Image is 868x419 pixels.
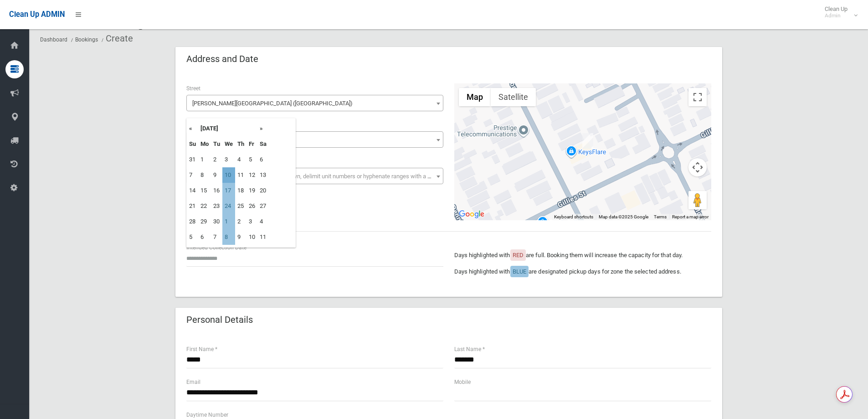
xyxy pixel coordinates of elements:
[688,191,707,209] button: Drag Pegman onto the map to open Street View
[211,167,222,183] td: 9
[198,214,211,229] td: 29
[257,229,269,245] td: 11
[189,134,441,146] span: 70
[222,229,235,245] td: 8
[454,266,711,277] p: Days highlighted with are designated pickup days for zone the selected address.
[198,183,211,198] td: 15
[257,183,269,198] td: 20
[688,88,707,106] button: Toggle fullscreen view
[257,152,269,167] td: 6
[211,136,222,152] th: Tu
[235,167,247,183] td: 11
[222,183,235,198] td: 17
[235,229,247,245] td: 9
[582,133,593,149] div: 70 Taylor Street, LAKEMBA NSW 2195
[99,30,133,47] li: Create
[187,152,198,167] td: 31
[257,214,269,229] td: 4
[247,152,257,167] td: 5
[454,250,711,261] p: Days highlighted with are full. Booking them will increase the capacity for that day.
[257,198,269,214] td: 27
[257,136,269,152] th: Sa
[211,229,222,245] td: 7
[211,183,222,198] td: 16
[688,158,707,176] button: Map camera controls
[247,229,257,245] td: 10
[187,183,198,198] td: 14
[459,88,491,106] button: Show street map
[222,136,235,152] th: We
[247,198,257,214] td: 26
[187,214,198,229] td: 28
[825,12,847,19] small: Admin
[198,198,211,214] td: 22
[235,214,247,229] td: 2
[9,10,65,19] span: Clean Up ADMIN
[175,50,269,68] header: Address and Date
[187,198,198,214] td: 21
[187,136,198,152] th: Su
[187,229,198,245] td: 5
[222,152,235,167] td: 3
[457,208,487,220] a: Open this area in Google Maps (opens a new window)
[222,214,235,229] td: 1
[40,36,67,43] a: Dashboard
[554,214,593,220] button: Keyboard shortcuts
[187,121,198,136] th: «
[457,208,487,220] img: Google
[513,268,526,275] span: BLUE
[599,214,648,219] span: Map data ©2025 Google
[247,167,257,183] td: 12
[235,136,247,152] th: Th
[513,252,524,259] span: RED
[257,167,269,183] td: 13
[198,229,211,245] td: 6
[222,198,235,214] td: 24
[186,131,443,148] span: 70
[211,152,222,167] td: 2
[75,36,98,43] a: Bookings
[257,121,269,136] th: »
[672,214,709,219] a: Report a map error
[187,167,198,183] td: 7
[235,198,247,214] td: 25
[654,214,667,219] a: Terms (opens in new tab)
[820,5,857,19] span: Clean Up
[189,97,441,110] span: Taylor Street (LAKEMBA 2195)
[235,183,247,198] td: 18
[211,198,222,214] td: 23
[222,167,235,183] td: 10
[198,167,211,183] td: 8
[198,152,211,167] td: 1
[186,95,443,111] span: Taylor Street (LAKEMBA 2195)
[247,214,257,229] td: 3
[491,88,536,106] button: Show satellite imagery
[235,152,247,167] td: 4
[211,214,222,229] td: 30
[247,136,257,152] th: Fr
[192,173,447,180] span: Select the unit number from the dropdown, delimit unit numbers or hyphenate ranges with a comma
[247,183,257,198] td: 19
[198,121,257,136] th: [DATE]
[198,136,211,152] th: Mo
[175,311,264,329] header: Personal Details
